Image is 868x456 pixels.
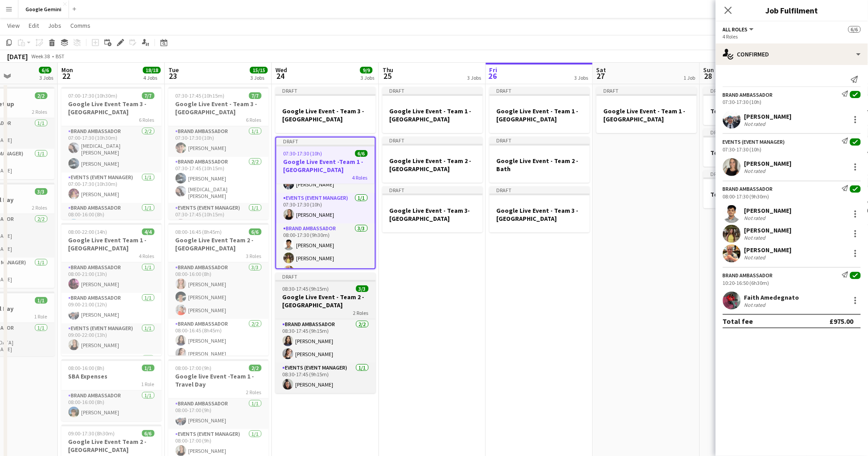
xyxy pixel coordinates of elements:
[723,99,861,105] div: 07:30-17:30 (10h)
[275,87,376,133] div: DraftGoogle Live Event - Team 3 - [GEOGRAPHIC_DATA]
[249,92,262,99] span: 7/7
[61,438,162,454] h3: Google Live Event Team 2 -[GEOGRAPHIC_DATA]
[744,246,792,254] div: [PERSON_NAME]
[276,158,375,174] h3: Google Live Event -Team 1 - [GEOGRAPHIC_DATA]
[168,203,269,233] app-card-role: Events (Event Manager)1/107:30-17:45 (10h15m)
[35,92,47,99] span: 2/2
[168,87,269,219] app-job-card: 07:30-17:45 (10h15m)7/7Google Live Event - Team 3 - [GEOGRAPHIC_DATA]6 RolesBrand Ambassador1/107...
[61,223,162,356] app-job-card: 08:00-22:00 (14h)4/4Google Live Event Team 1 - [GEOGRAPHIC_DATA]4 RolesBrand Ambassador1/108:00-2...
[139,253,155,259] span: 4 Roles
[490,137,590,183] app-job-card: DraftGoogle Live Event - Team 2 - Bath
[176,365,212,371] span: 08:00-17:00 (9h)
[361,74,374,81] div: 3 Jobs
[744,159,792,168] div: [PERSON_NAME]
[44,20,65,31] a: Jobs
[381,71,394,81] span: 25
[382,206,483,223] h3: Google Live Event - Team 3- [GEOGRAPHIC_DATA]
[490,157,590,173] h3: Google Live Event - Team 2 - Bath
[250,67,268,73] span: 15/15
[39,67,52,73] span: 6/6
[69,365,105,371] span: 08:00-16:00 (8h)
[4,20,23,31] a: View
[246,253,262,259] span: 3 Roles
[597,87,697,94] div: Draft
[723,26,748,33] span: All roles
[168,319,269,362] app-card-role: Brand Ambassador2/208:00-16:45 (8h45m)[PERSON_NAME][PERSON_NAME]
[723,280,861,286] div: 10:20-16:50 (6h30m)
[702,71,714,81] span: 28
[143,74,160,81] div: 4 Jobs
[382,137,483,183] app-job-card: DraftGoogle Live Event - Team 2 - [GEOGRAPHIC_DATA]
[168,223,269,356] app-job-card: 08:00-16:45 (8h45m)6/6Google Live Event Team 2 -[GEOGRAPHIC_DATA]3 RolesBrand Ambassador3/308:00-...
[275,363,376,393] app-card-role: Events (Event Manager)1/108:30-17:45 (9h15m)[PERSON_NAME]
[744,120,768,127] div: Not rated
[704,129,804,167] div: DraftTeam 2 - Travel Day
[382,186,483,232] app-job-card: DraftGoogle Live Event - Team 3- [GEOGRAPHIC_DATA]
[61,262,162,293] app-card-role: Brand Ambassador1/108:00-21:00 (13h)[PERSON_NAME]
[723,33,861,40] div: 4 Roles
[848,26,861,33] span: 6/6
[250,74,267,81] div: 3 Jobs
[61,203,162,233] app-card-role: Brand Ambassador1/108:00-16:00 (8h)
[723,146,861,153] div: 07:30-17:30 (10h)
[7,22,20,30] span: View
[382,87,483,94] div: Draft
[275,137,376,269] app-job-card: Draft07:30-17:30 (10h)6/6Google Live Event -Team 1 - [GEOGRAPHIC_DATA]4 RolesBrand Ambassador1/10...
[597,66,606,74] span: Sat
[490,186,590,194] div: Draft
[490,87,590,133] app-job-card: DraftGoogle Live Event - Team 1 - [GEOGRAPHIC_DATA]
[490,107,590,123] h3: Google Live Event - Team 1 - [GEOGRAPHIC_DATA]
[142,365,155,371] span: 1/1
[704,170,804,177] div: Draft
[704,149,804,157] h3: Team 2 - Travel Day
[490,66,498,74] span: Fri
[35,188,47,195] span: 3/3
[597,87,697,133] app-job-card: DraftGoogle Live Event - Team 1 - [GEOGRAPHIC_DATA]
[168,66,179,74] span: Tue
[352,174,368,181] span: 4 Roles
[142,228,155,235] span: 4/4
[61,100,162,116] h3: Google Live Event Team 3 - [GEOGRAPHIC_DATA]
[723,317,753,326] div: Total fee
[60,71,73,81] span: 22
[830,317,854,326] div: £975.00
[249,228,262,235] span: 6/6
[168,236,269,252] h3: Google Live Event Team 2 -[GEOGRAPHIC_DATA]
[704,129,804,136] div: Draft
[275,66,287,74] span: Wed
[744,112,792,120] div: [PERSON_NAME]
[67,20,94,31] a: Comms
[70,22,90,30] span: Comms
[61,391,162,421] app-card-role: Brand Ambassador1/108:00-16:00 (8h)[PERSON_NAME]
[39,74,53,81] div: 3 Jobs
[356,285,369,292] span: 3/3
[48,22,61,30] span: Jobs
[276,138,375,145] div: Draft
[168,262,269,319] app-card-role: Brand Ambassador3/308:00-16:00 (8h)[PERSON_NAME][PERSON_NAME][PERSON_NAME]
[382,87,483,133] app-job-card: DraftGoogle Live Event - Team 1 - [GEOGRAPHIC_DATA]
[18,0,69,18] button: Google Gemini
[275,107,376,123] h3: Google Live Event - Team 3 - [GEOGRAPHIC_DATA]
[382,66,394,74] span: Thu
[275,293,376,309] h3: Google Live Event - Team 2 - [GEOGRAPHIC_DATA]
[276,224,375,280] app-card-role: Brand Ambassador3/308:00-17:30 (9h30m)[PERSON_NAME][PERSON_NAME][PERSON_NAME]
[29,22,39,30] span: Edit
[490,137,590,144] div: Draft
[744,226,792,234] div: [PERSON_NAME]
[704,87,804,94] div: Draft
[69,228,107,235] span: 08:00-22:00 (14h)
[684,74,696,81] div: 1 Job
[61,293,162,323] app-card-role: Brand Ambassador1/109:00-21:00 (12h)[PERSON_NAME]
[382,157,483,173] h3: Google Live Event - Team 2 - [GEOGRAPHIC_DATA]
[575,74,589,81] div: 3 Jobs
[168,126,269,157] app-card-role: Brand Ambassador1/107:30-17:30 (10h)[PERSON_NAME]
